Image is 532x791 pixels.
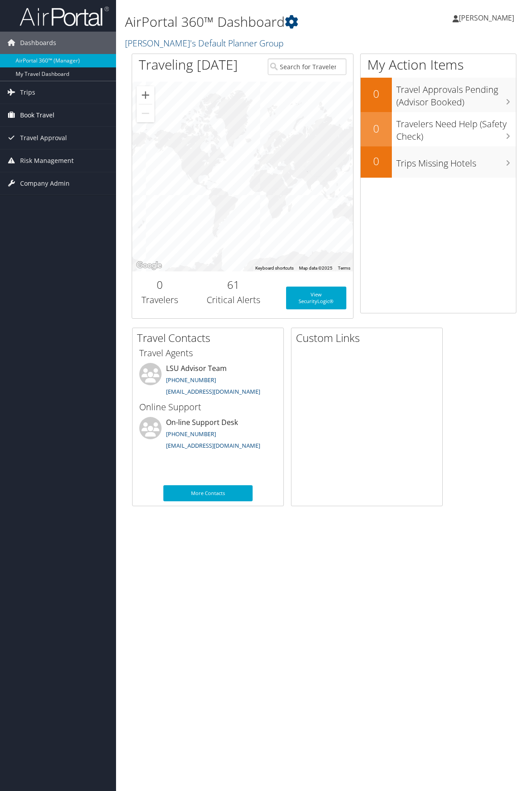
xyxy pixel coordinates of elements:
[137,330,283,346] h2: Travel Contacts
[166,430,216,438] a: [PHONE_NUMBER]
[135,417,281,454] li: On-line Support Desk
[396,113,516,143] h3: Travelers Need Help (Safety Check)
[361,55,516,74] h1: My Action Items
[166,441,260,450] a: [EMAIL_ADDRESS][DOMAIN_NAME]
[20,127,67,149] span: Travel Approval
[296,330,442,346] h2: Custom Links
[361,154,392,169] h2: 0
[20,32,56,54] span: Dashboards
[361,78,516,112] a: 0Travel Approvals Pending (Advisor Booked)
[361,121,392,136] h2: 0
[20,150,74,172] span: Risk Management
[134,260,164,271] img: Google
[134,260,164,271] a: Open this area in Google Maps (opens a new window)
[166,387,260,395] a: [EMAIL_ADDRESS][DOMAIN_NAME]
[20,81,35,104] span: Trips
[299,266,332,271] span: Map data ©2025
[361,146,516,178] a: 0Trips Missing Hotels
[166,376,216,384] a: [PHONE_NUMBER]
[361,86,392,101] h2: 0
[396,79,516,108] h3: Travel Approvals Pending (Advisor Booked)
[194,294,273,306] h3: Critical Alerts
[139,401,277,413] h3: Online Support
[139,347,277,359] h3: Travel Agents
[361,112,516,146] a: 0Travelers Need Help (Safety Check)
[268,58,346,75] input: Search for Traveler
[137,86,154,104] button: Zoom in
[135,363,281,400] li: LSU Advisor Team
[194,277,273,292] h2: 61
[453,4,523,31] a: [PERSON_NAME]
[338,266,350,271] a: Terms (opens in new tab)
[163,485,253,501] a: More Contacts
[459,13,514,23] span: [PERSON_NAME]
[139,55,238,74] h1: Traveling [DATE]
[125,12,391,31] h1: AirPortal 360™ Dashboard
[20,104,54,126] span: Book Travel
[139,277,181,292] h2: 0
[396,153,516,170] h3: Trips Missing Hotels
[125,37,286,49] a: [PERSON_NAME]'s Default Planner Group
[20,172,70,195] span: Company Admin
[20,6,109,27] img: airportal-logo.png
[137,104,154,122] button: Zoom out
[255,265,294,271] button: Keyboard shortcuts
[286,287,346,309] a: View SecurityLogic®
[139,294,181,306] h3: Travelers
